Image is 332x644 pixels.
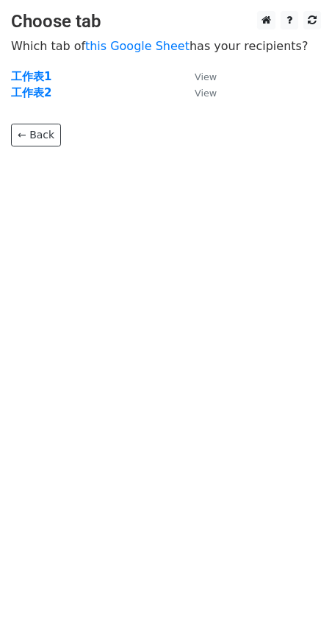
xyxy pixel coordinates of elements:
[11,124,61,146] a: ← Back
[11,11,321,32] h3: Choose tab
[180,70,217,83] a: View
[11,38,321,54] p: Which tab of has your recipients?
[180,86,217,99] a: View
[11,70,51,83] a: 工作表1
[85,39,190,53] a: this Google Sheet
[195,71,217,82] small: View
[195,88,217,99] small: View
[11,86,51,99] a: 工作表2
